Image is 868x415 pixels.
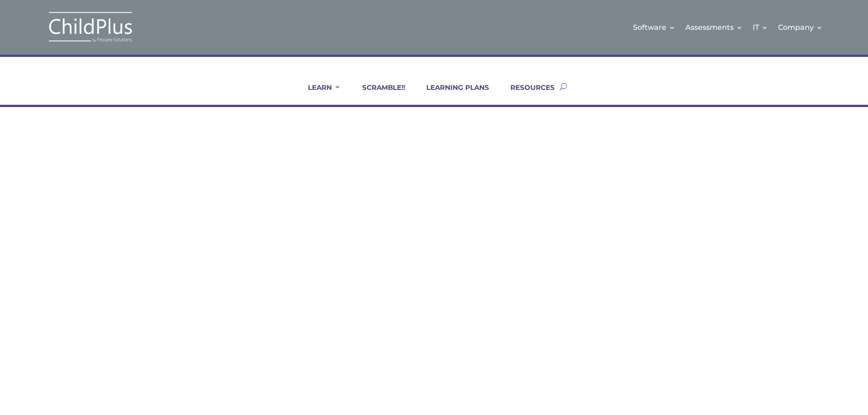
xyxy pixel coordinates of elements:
a: LEARNING PLANS [415,83,489,105]
a: Company [778,9,823,46]
a: LEARN [297,83,341,105]
a: RESOURCES [499,83,555,105]
a: Software [633,9,675,46]
a: SCRAMBLE!! [351,83,405,105]
a: Assessments [685,9,743,46]
a: IT [753,9,768,46]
